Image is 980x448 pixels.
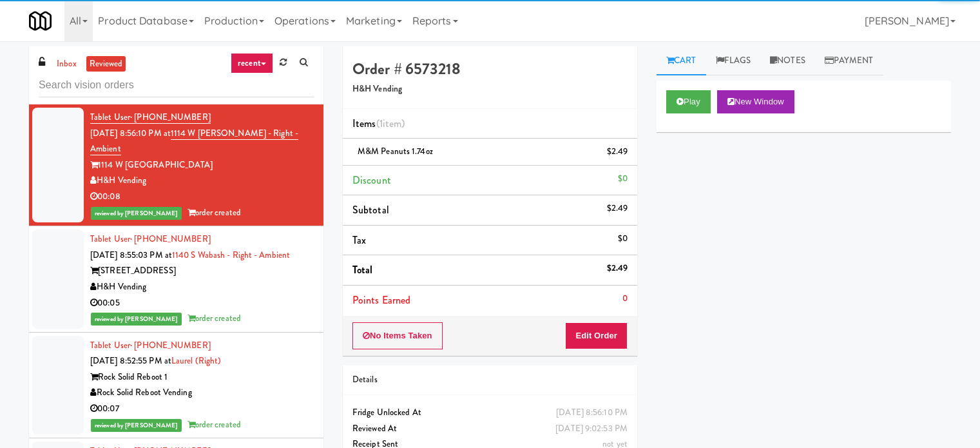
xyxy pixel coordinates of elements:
[618,171,628,187] div: $0
[90,263,314,279] div: [STREET_ADDRESS]
[622,291,628,307] div: 0
[607,144,628,160] div: $2.49
[358,145,433,157] span: M&M Peanuts 1.74oz
[90,355,171,367] span: [DATE] 8:52:55 PM at
[187,312,241,324] span: order created
[130,111,211,123] span: · [PHONE_NUMBER]
[352,372,628,388] div: Details
[90,279,314,295] div: H&H Vending
[706,46,761,75] a: Flags
[376,116,405,131] span: (1 )
[815,46,883,75] a: Payment
[90,111,211,124] a: Tablet User· [PHONE_NUMBER]
[187,418,241,431] span: order created
[352,202,389,217] span: Subtotal
[90,295,314,311] div: 00:05
[618,231,628,247] div: $0
[53,56,80,72] a: inbox
[565,322,628,349] button: Edit Order
[90,127,171,139] span: [DATE] 8:56:10 PM at
[352,61,628,77] h4: Order # 6573218
[187,206,241,219] span: order created
[130,339,211,351] span: · [PHONE_NUMBER]
[760,46,815,75] a: Notes
[352,322,443,349] button: No Items Taken
[555,421,628,437] div: [DATE] 9:02:53 PM
[383,116,401,131] ng-pluralize: item
[172,249,290,261] a: 1140 S Wabash - Right - Ambient
[352,233,366,248] span: Tax
[90,369,314,385] div: Rock Solid Reboot 1
[171,355,221,367] a: Laurel (Right)
[352,421,628,437] div: Reviewed At
[29,333,323,439] li: Tablet User· [PHONE_NUMBER][DATE] 8:52:55 PM atLaurel (Right)Rock Solid Reboot 1Rock Solid Reboot...
[130,233,211,245] span: · [PHONE_NUMBER]
[91,419,182,432] span: reviewed by [PERSON_NAME]
[29,104,323,226] li: Tablet User· [PHONE_NUMBER][DATE] 8:56:10 PM at1114 W [PERSON_NAME] - Right - Ambient1114 W [GEOG...
[352,293,410,307] span: Points Earned
[90,401,314,417] div: 00:07
[607,260,628,277] div: $2.49
[90,249,172,261] span: [DATE] 8:55:03 PM at
[352,84,628,94] h5: H&H Vending
[231,53,273,73] a: recent
[90,233,211,245] a: Tablet User· [PHONE_NUMBER]
[717,90,794,113] button: New Window
[657,46,706,75] a: Cart
[91,207,182,220] span: reviewed by [PERSON_NAME]
[352,262,373,277] span: Total
[90,339,211,351] a: Tablet User· [PHONE_NUMBER]
[352,173,391,188] span: Discount
[90,189,314,205] div: 00:08
[90,127,298,156] a: 1114 W [PERSON_NAME] - Right - Ambient
[352,116,405,131] span: Items
[666,90,711,113] button: Play
[29,226,323,333] li: Tablet User· [PHONE_NUMBER][DATE] 8:55:03 PM at1140 S Wabash - Right - Ambient[STREET_ADDRESS]H&H...
[29,10,52,32] img: Micromart
[86,56,126,72] a: reviewed
[39,73,314,97] input: Search vision orders
[607,200,628,217] div: $2.49
[91,313,182,326] span: reviewed by [PERSON_NAME]
[352,405,628,421] div: Fridge Unlocked At
[90,173,314,189] div: H&H Vending
[556,405,628,421] div: [DATE] 8:56:10 PM
[90,385,314,401] div: Rock Solid Reboot Vending
[90,157,314,173] div: 1114 W [GEOGRAPHIC_DATA]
